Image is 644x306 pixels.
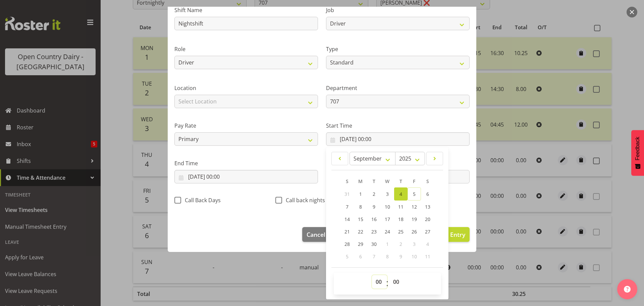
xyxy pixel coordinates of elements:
[413,241,416,247] span: 3
[367,225,381,238] a: 23
[367,201,381,213] a: 9
[373,204,375,210] span: 9
[399,241,402,247] span: 2
[367,238,381,250] a: 30
[373,191,375,197] span: 2
[408,213,421,225] a: 19
[174,17,318,30] input: Shift Name
[354,225,367,238] a: 22
[354,238,367,250] a: 29
[344,216,350,222] span: 14
[386,191,389,197] span: 3
[394,187,408,201] a: 4
[340,238,354,250] a: 28
[635,137,641,160] span: Feedback
[408,225,421,238] a: 26
[174,6,318,14] label: Shift Name
[385,204,390,210] span: 10
[371,241,377,247] span: 30
[398,228,404,235] span: 25
[398,204,404,210] span: 11
[412,204,417,210] span: 12
[624,286,631,293] img: help-xxl-2.png
[386,253,389,260] span: 8
[344,191,350,197] span: 31
[174,170,318,183] input: Click to select...
[425,216,430,222] span: 20
[425,228,430,235] span: 27
[408,187,421,201] a: 5
[425,204,430,210] span: 13
[394,201,408,213] a: 11
[421,213,434,225] a: 20
[367,187,381,201] a: 2
[413,191,416,197] span: 5
[358,178,363,184] span: M
[399,178,402,184] span: T
[399,191,402,197] span: 4
[340,225,354,238] a: 21
[385,216,390,222] span: 17
[421,225,434,238] a: 27
[282,197,325,204] span: Call back nights
[354,187,367,201] a: 1
[381,213,394,225] a: 17
[174,159,318,167] label: End Time
[326,84,470,92] label: Department
[354,201,367,213] a: 8
[359,253,362,260] span: 6
[371,216,377,222] span: 16
[174,45,318,53] label: Role
[412,253,417,260] span: 10
[426,178,429,184] span: S
[386,241,389,247] span: 1
[326,6,470,14] label: Job
[631,130,644,176] button: Feedback - Show survey
[307,230,325,239] span: Cancel
[385,178,389,184] span: W
[359,204,362,210] span: 8
[426,191,429,197] span: 6
[412,216,417,222] span: 19
[381,187,394,201] a: 3
[354,213,367,225] a: 15
[373,253,375,260] span: 7
[344,241,350,247] span: 28
[386,275,388,292] span: :
[358,241,363,247] span: 29
[358,228,363,235] span: 22
[428,230,465,238] span: Update Entry
[344,228,350,235] span: 21
[181,197,221,204] span: Call Back Days
[394,225,408,238] a: 25
[367,213,381,225] a: 16
[381,225,394,238] a: 24
[346,178,348,184] span: S
[421,187,434,201] a: 6
[340,201,354,213] a: 7
[399,253,402,260] span: 9
[385,228,390,235] span: 24
[412,228,417,235] span: 26
[373,178,375,184] span: T
[326,45,470,53] label: Type
[371,228,377,235] span: 23
[326,132,470,146] input: Click to select...
[346,253,348,260] span: 5
[359,191,362,197] span: 1
[340,213,354,225] a: 14
[358,216,363,222] span: 15
[174,122,318,130] label: Pay Rate
[426,241,429,247] span: 4
[174,84,318,92] label: Location
[302,227,330,242] button: Cancel
[421,201,434,213] a: 13
[326,122,470,130] label: Start Time
[381,201,394,213] a: 10
[425,253,430,260] span: 11
[346,204,348,210] span: 7
[408,201,421,213] a: 12
[398,216,404,222] span: 18
[394,213,408,225] a: 18
[413,178,415,184] span: F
